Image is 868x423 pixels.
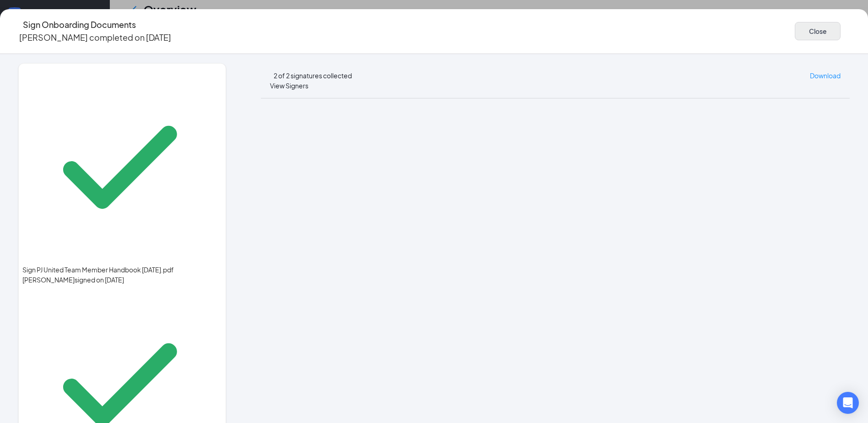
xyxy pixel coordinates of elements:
[274,70,352,81] div: 2 of 2 signatures collected
[810,71,841,80] span: Download
[22,70,217,265] svg: Checkmark
[23,18,136,31] h4: Sign Onboarding Documents
[22,275,222,285] div: [PERSON_NAME] signed on [DATE]
[22,265,222,275] span: Sign PJ United Team Member Handbook [DATE].pdf
[261,98,850,423] iframe: Sign NDA 2022.pdf
[19,31,171,44] p: [PERSON_NAME] completed on [DATE]
[270,81,308,90] span: View Signers
[837,392,859,414] div: Open Intercom Messenger
[795,22,841,40] button: Close
[810,70,841,81] a: Download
